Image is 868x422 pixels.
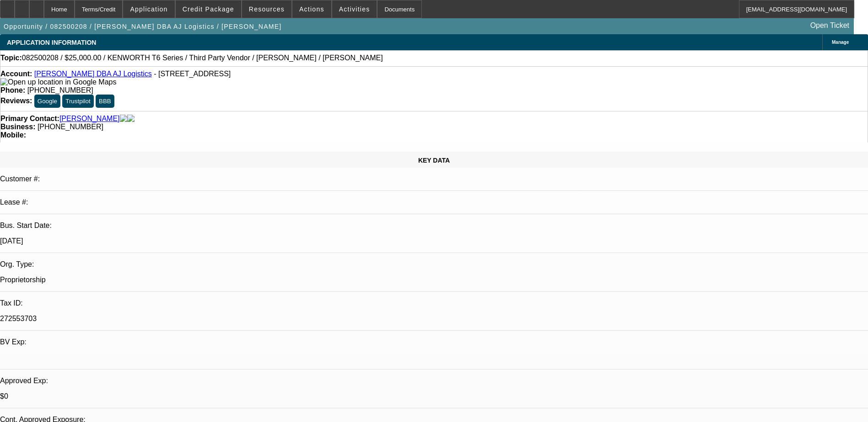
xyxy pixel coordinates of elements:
[38,123,103,131] span: [PHONE_NUMBER]
[96,95,114,108] button: BBB
[27,86,93,94] span: [PHONE_NUMBER]
[62,95,93,108] button: Trustpilot
[34,95,60,108] button: Google
[242,0,291,18] button: Resources
[0,97,32,105] strong: Reviews:
[807,18,853,33] a: Open Ticket
[4,23,281,30] span: Opportunity / 082500208 / [PERSON_NAME] DBA AJ Logistics / [PERSON_NAME]
[34,70,152,78] a: [PERSON_NAME] DBA AJ Logistics
[339,5,370,13] span: Activities
[130,5,167,13] span: Application
[0,78,116,86] img: Open up location in Google Maps
[332,0,377,18] button: Activities
[292,0,331,18] button: Actions
[120,115,127,123] img: facebook-icon.png
[249,5,285,13] span: Resources
[418,157,450,164] span: KEY DATA
[299,5,324,13] span: Actions
[0,131,26,139] strong: Mobile:
[127,115,135,123] img: linkedin-icon.png
[183,5,234,13] span: Credit Package
[0,115,59,123] strong: Primary Contact:
[0,70,32,78] strong: Account:
[7,39,96,46] span: APPLICATION INFORMATION
[0,78,116,86] a: View Google Maps
[832,40,849,45] span: Manage
[123,0,174,18] button: Application
[176,0,241,18] button: Credit Package
[0,86,25,94] strong: Phone:
[154,70,231,78] span: - [STREET_ADDRESS]
[0,54,22,62] strong: Topic:
[0,123,35,131] strong: Business:
[59,115,120,123] a: [PERSON_NAME]
[22,54,383,62] span: 082500208 / $25,000.00 / KENWORTH T6 Series / Third Party Vendor / [PERSON_NAME] / [PERSON_NAME]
